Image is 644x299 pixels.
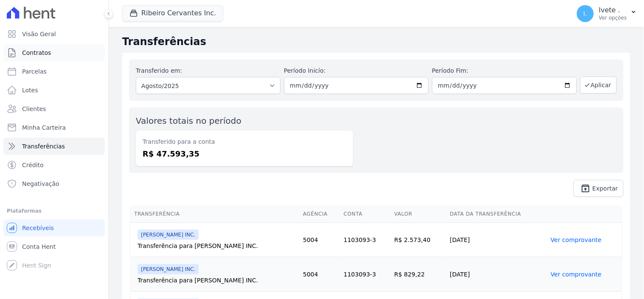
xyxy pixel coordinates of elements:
a: Conta Hent [3,238,105,255]
a: Crédito [3,157,105,174]
td: 5004 [300,223,340,257]
a: Parcelas [3,63,105,80]
div: Transferência para [PERSON_NAME] INC. [138,276,296,285]
span: Lotes [22,86,38,94]
button: I. Ivete . Ver opções [570,2,644,26]
span: Negativação [22,179,59,188]
span: Crédito [22,161,44,169]
button: Ribeiro Cervantes Inc. [122,5,223,21]
span: Recebíveis [22,224,54,232]
dt: Transferido para a conta [143,137,346,146]
td: R$ 2.573,40 [391,223,447,257]
label: Período Fim: [432,66,577,75]
span: Clientes [22,105,46,113]
span: I. [584,11,588,17]
a: Contratos [3,44,105,61]
a: Minha Carteira [3,119,105,136]
th: Valor [391,205,447,223]
td: [DATE] [447,257,548,292]
span: Parcelas [22,67,47,76]
div: Transferência para [PERSON_NAME] INC. [138,242,296,250]
span: Minha Carteira [22,123,66,132]
p: Ver opções [599,14,627,21]
td: R$ 829,22 [391,257,447,292]
label: Período Inicío: [284,66,429,75]
td: [DATE] [447,223,548,257]
dd: R$ 47.593,35 [143,148,346,159]
p: Ivete . [599,6,627,14]
i: unarchive [581,183,591,194]
label: Transferido em: [136,67,182,74]
a: Negativação [3,175,105,192]
span: Exportar [593,186,618,191]
a: Recebíveis [3,219,105,236]
th: Agência [300,205,340,223]
div: Plataformas [7,206,101,216]
a: unarchive Exportar [574,180,624,197]
td: 1103093-3 [340,223,391,257]
span: Conta Hent [22,242,56,251]
td: 5004 [300,257,340,292]
a: Visão Geral [3,26,105,43]
span: [PERSON_NAME] INC. [138,230,199,240]
td: 1103093-3 [340,257,391,292]
a: Lotes [3,82,105,99]
a: Clientes [3,100,105,117]
button: Aplicar [580,77,617,94]
a: Transferências [3,138,105,155]
a: Ver comprovante [551,271,602,278]
a: Ver comprovante [551,236,602,243]
th: Transferência [131,205,300,223]
h2: Transferências [122,34,630,49]
th: Conta [340,205,391,223]
span: Transferências [22,142,65,151]
span: Visão Geral [22,30,56,38]
span: Contratos [22,48,51,57]
span: [PERSON_NAME] INC. [138,264,199,274]
th: Data da Transferência [447,205,548,223]
label: Valores totais no período [136,116,242,126]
